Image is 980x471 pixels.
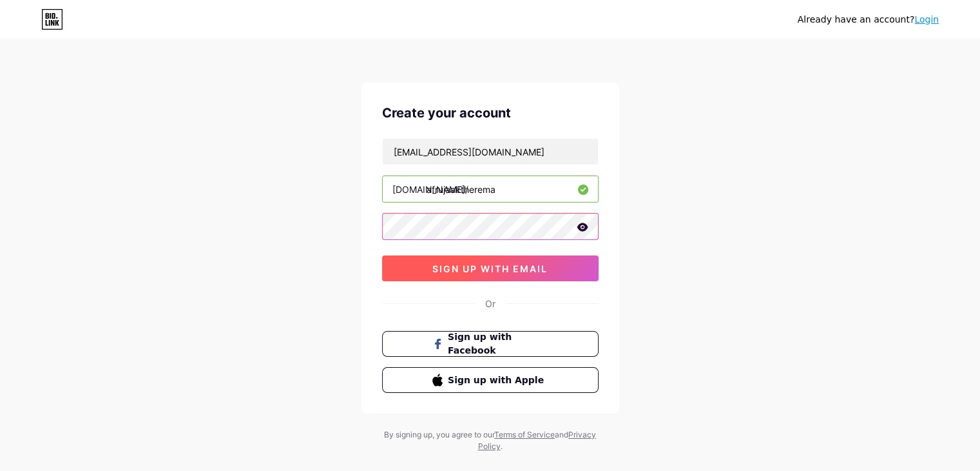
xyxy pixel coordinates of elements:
[914,14,939,25] a: Login
[382,367,599,393] button: Sign up with Apple
[383,139,598,165] input: Email
[383,176,598,202] input: username
[798,13,939,26] div: Already have an account?
[494,430,555,439] a: Terms of Service
[485,297,495,310] div: Or
[448,330,548,357] span: Sign up with Facebook
[382,331,599,357] button: Sign up with Facebook
[382,103,599,123] div: Create your account
[432,263,548,274] span: sign up with email
[392,183,468,196] div: [DOMAIN_NAME]/
[448,374,548,387] span: Sign up with Apple
[382,256,599,281] button: sign up with email
[381,429,600,452] div: By signing up, you agree to our and .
